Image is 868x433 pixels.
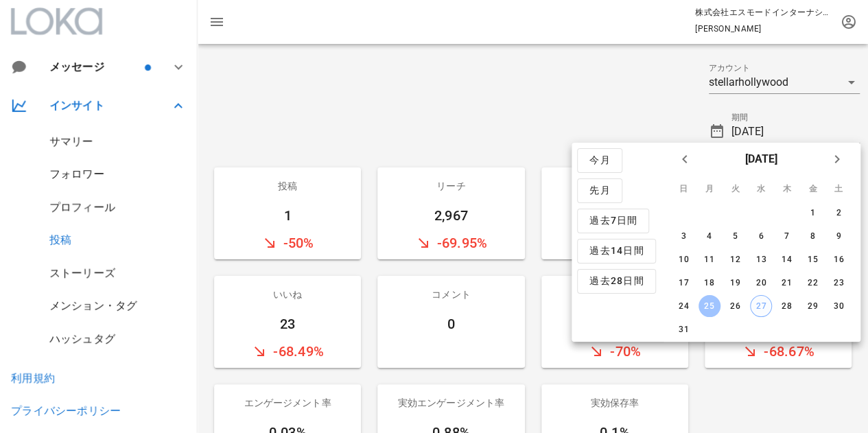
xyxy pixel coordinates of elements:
[696,177,721,200] th: 月
[801,301,823,311] div: 29
[672,318,694,340] button: 31
[724,301,746,311] div: 26
[775,301,797,311] div: 28
[49,200,115,213] a: プロフィール
[541,335,688,368] div: -70%
[671,177,696,200] th: 日
[589,185,611,197] span: 先月
[49,99,154,112] div: インサイト
[709,71,860,93] div: アカウントstellarhollywood
[49,233,71,246] a: 投稿
[577,269,656,294] button: 過去28日間
[577,178,622,203] button: 先月
[724,231,746,241] div: 5
[377,313,524,335] div: 0
[377,226,524,259] div: -69.95%
[698,231,720,241] div: 4
[672,272,694,294] button: 17
[49,332,115,345] a: ハッシュタグ
[377,167,524,204] div: リーチ
[541,204,688,226] div: 0
[828,202,849,224] button: 2
[801,231,823,241] div: 8
[672,248,694,270] button: 10
[724,272,746,294] button: 19
[826,177,851,200] th: 土
[377,276,524,313] div: コメント
[828,255,849,264] div: 16
[775,278,797,288] div: 21
[672,225,694,247] button: 3
[589,275,644,288] span: 過去28日間
[775,248,797,270] button: 14
[698,248,720,270] button: 11
[214,226,361,259] div: -50%
[698,225,720,247] button: 4
[672,231,694,241] div: 3
[49,299,137,312] a: メンション・タグ
[214,167,361,204] div: 投稿
[577,209,649,233] button: 過去7日間
[801,202,823,224] button: 1
[214,384,361,421] div: エンゲージメント率
[739,145,782,173] button: [DATE]
[828,208,849,218] div: 2
[695,5,832,19] p: 株式会社エスモードインターナショナル
[589,245,644,257] span: 過去14日間
[750,278,772,288] div: 20
[801,248,823,270] button: 15
[750,231,772,241] div: 6
[577,148,622,173] button: 今月
[801,295,823,317] button: 29
[801,225,823,247] button: 8
[775,272,797,294] button: 21
[377,384,524,421] div: 実効エンゲージメント率
[801,272,823,294] button: 22
[49,134,93,148] a: サマリー
[801,278,823,288] div: 22
[377,204,524,226] div: 2,967
[724,295,746,317] button: 26
[698,301,720,311] div: 25
[749,177,773,200] th: 水
[828,295,849,317] button: 30
[828,248,849,270] button: 16
[672,278,694,288] div: 17
[577,239,656,264] button: 過去14日間
[724,225,746,247] button: 5
[828,278,849,288] div: 23
[11,404,121,417] div: プライバシーポリシー
[775,177,799,200] th: 木
[828,301,849,311] div: 30
[695,22,832,36] p: [PERSON_NAME]
[541,384,688,421] div: 実効保存率
[723,177,747,200] th: 火
[541,313,688,335] div: 3
[698,255,720,264] div: 11
[11,371,55,384] a: 利用規約
[214,335,361,368] div: -68.49%
[751,301,771,311] div: 27
[750,255,772,264] div: 13
[775,225,797,247] button: 7
[775,231,797,241] div: 7
[672,255,694,264] div: 10
[825,147,849,172] button: 来月
[214,313,361,335] div: 23
[49,266,115,279] a: ストーリーズ
[705,335,852,368] div: -68.67%
[541,167,688,204] div: インプレッション
[775,295,797,317] button: 28
[800,177,825,200] th: 金
[672,295,694,317] button: 24
[49,167,104,180] a: フォロワー
[724,248,746,270] button: 12
[724,278,746,288] div: 19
